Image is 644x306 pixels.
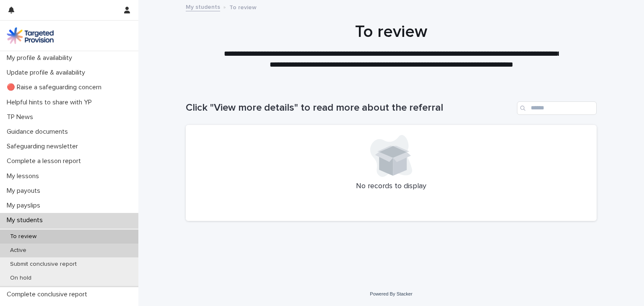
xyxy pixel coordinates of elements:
p: My students [3,216,49,224]
p: My lessons [3,172,46,180]
p: My payouts [3,187,47,195]
p: Helpful hints to share with YP [3,99,99,106]
h1: To review [186,22,597,42]
p: My profile & availability [3,54,79,62]
p: 🔴 Raise a safeguarding concern [3,83,108,91]
a: My students [186,2,220,11]
p: Update profile & availability [3,69,92,77]
p: Active [3,247,33,254]
img: M5nRWzHhSzIhMunXDL62 [7,27,54,44]
p: To review [229,2,257,11]
p: Submit conclusive report [3,261,83,268]
p: Safeguarding newsletter [3,143,85,150]
p: No records to display [196,182,587,191]
input: Search [517,101,597,115]
p: To review [3,233,43,240]
p: On hold [3,275,38,282]
p: Guidance documents [3,128,75,136]
p: Complete conclusive report [3,290,94,298]
p: TP News [3,113,40,121]
p: My payslips [3,202,47,210]
p: Complete a lesson report [3,157,88,165]
h1: Click "View more details" to read more about the referral [186,102,514,114]
a: Powered By Stacker [370,291,412,296]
